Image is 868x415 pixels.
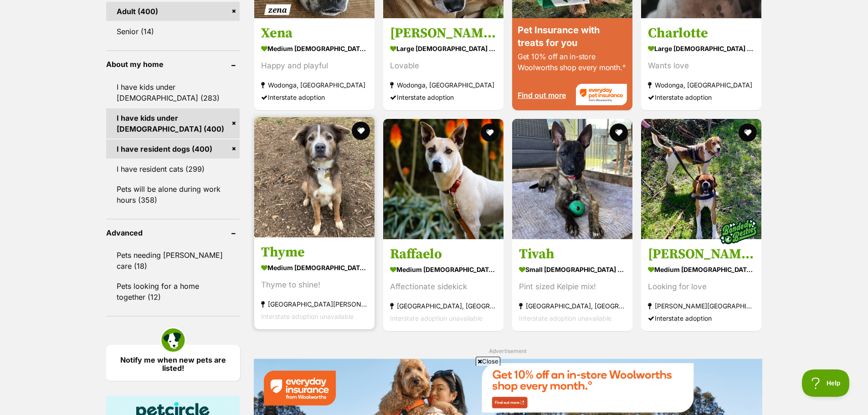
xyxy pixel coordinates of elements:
[261,25,368,42] h3: Xena
[648,25,755,42] h3: Charlotte
[512,239,632,331] a: Tivah small [DEMOGRAPHIC_DATA] Dog Pint sized Kelpie mix! [GEOGRAPHIC_DATA], [GEOGRAPHIC_DATA] In...
[261,244,368,261] h3: Thyme
[390,25,497,42] h3: [PERSON_NAME].
[106,179,240,210] a: Pets will be alone during work hours (358)
[641,119,761,239] img: Wally & Josie - Boxer Dog
[519,263,626,276] strong: small [DEMOGRAPHIC_DATA] Dog
[254,237,375,329] a: Thyme medium [DEMOGRAPHIC_DATA] Dog Thyme to shine! [GEOGRAPHIC_DATA][PERSON_NAME][GEOGRAPHIC_DAT...
[390,79,497,91] strong: Wodonga, [GEOGRAPHIC_DATA]
[648,246,755,263] h3: [PERSON_NAME] & [PERSON_NAME]
[106,159,240,179] a: I have resident cats (299)
[106,77,240,108] a: I have kids under [DEMOGRAPHIC_DATA] (283)
[390,281,497,293] div: Affectionate sidekick
[253,359,762,415] img: Everyday Insurance promotional banner
[739,123,757,142] button: favourite
[254,117,375,237] img: Thyme - Border Collie Dog
[106,139,240,159] a: I have resident dogs (400)
[261,279,368,291] div: Thyme to shine!
[648,42,755,55] strong: large [DEMOGRAPHIC_DATA] Dog
[648,79,755,91] strong: Wodonga, [GEOGRAPHIC_DATA]
[476,357,500,366] span: Close
[390,42,497,55] strong: large [DEMOGRAPHIC_DATA] Dog
[106,22,240,41] a: Senior (14)
[519,300,626,312] strong: [GEOGRAPHIC_DATA], [GEOGRAPHIC_DATA]
[641,18,761,110] a: Charlotte large [DEMOGRAPHIC_DATA] Dog Wants love Wodonga, [GEOGRAPHIC_DATA] Interstate adoption
[261,313,354,320] span: Interstate adoption unavailable
[390,91,497,103] div: Interstate adoption
[383,119,503,239] img: Raffaelo - Australian Cattle Dog
[106,246,240,276] a: Pets needing [PERSON_NAME] care (18)
[261,298,368,310] strong: [GEOGRAPHIC_DATA][PERSON_NAME][GEOGRAPHIC_DATA]
[641,239,761,331] a: [PERSON_NAME] & [PERSON_NAME] medium [DEMOGRAPHIC_DATA] Dog Looking for love [PERSON_NAME][GEOGRA...
[261,261,368,274] strong: medium [DEMOGRAPHIC_DATA] Dog
[519,314,611,322] span: Interstate adoption unavailable
[610,123,628,142] button: favourite
[268,369,600,410] iframe: Advertisement
[352,122,370,140] button: favourite
[802,369,850,397] iframe: Help Scout Beacon - Open
[261,42,368,55] strong: medium [DEMOGRAPHIC_DATA] Dog
[512,119,632,239] img: Tivah - Australian Kelpie Dog
[481,123,499,142] button: favourite
[254,18,375,110] a: Xena medium [DEMOGRAPHIC_DATA] Dog Happy and playful Wodonga, [GEOGRAPHIC_DATA] Interstate adoption
[716,209,761,254] img: bonded besties
[390,263,497,276] strong: medium [DEMOGRAPHIC_DATA] Dog
[383,239,503,331] a: Raffaelo medium [DEMOGRAPHIC_DATA] Dog Affectionate sidekick [GEOGRAPHIC_DATA], [GEOGRAPHIC_DATA]...
[390,300,497,312] strong: [GEOGRAPHIC_DATA], [GEOGRAPHIC_DATA]
[106,2,240,21] a: Adult (400)
[489,348,527,354] span: Advertisement
[648,281,755,293] div: Looking for love
[106,229,240,237] header: Advanced
[106,345,240,381] a: Notify me when new pets are listed!
[390,60,497,72] div: Lovable
[106,108,240,138] a: I have kids under [DEMOGRAPHIC_DATA] (400)
[648,312,755,324] div: Interstate adoption
[383,18,503,110] a: [PERSON_NAME]. large [DEMOGRAPHIC_DATA] Dog Lovable Wodonga, [GEOGRAPHIC_DATA] Interstate adoption
[261,91,368,103] div: Interstate adoption
[390,246,497,263] h3: Raffaelo
[261,60,368,72] div: Happy and playful
[106,60,240,68] header: About my home
[261,79,368,91] strong: Wodonga, [GEOGRAPHIC_DATA]
[106,277,240,307] a: Pets looking for a home together (12)
[648,263,755,276] strong: medium [DEMOGRAPHIC_DATA] Dog
[519,246,626,263] h3: Tivah
[390,314,483,322] span: Interstate adoption unavailable
[648,60,755,72] div: Wants love
[519,281,626,293] div: Pint sized Kelpie mix!
[648,300,755,312] strong: [PERSON_NAME][GEOGRAPHIC_DATA], [GEOGRAPHIC_DATA]
[648,91,755,103] div: Interstate adoption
